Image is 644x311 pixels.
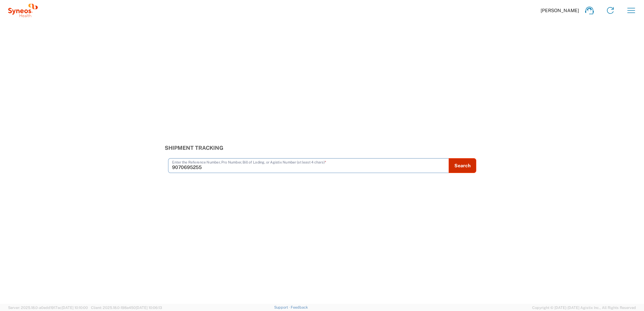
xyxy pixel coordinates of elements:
[62,306,88,310] span: [DATE] 10:10:00
[91,306,162,310] span: Client: 2025.18.0-198a450
[449,158,476,173] button: Search
[136,306,162,310] span: [DATE] 10:06:13
[291,305,308,309] a: Feedback
[274,305,291,309] a: Support
[541,7,579,13] span: [PERSON_NAME]
[532,305,636,311] span: Copyright © [DATE]-[DATE] Agistix Inc., All Rights Reserved
[165,145,480,151] h3: Shipment Tracking
[8,306,88,310] span: Server: 2025.18.0-a0edd1917ac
